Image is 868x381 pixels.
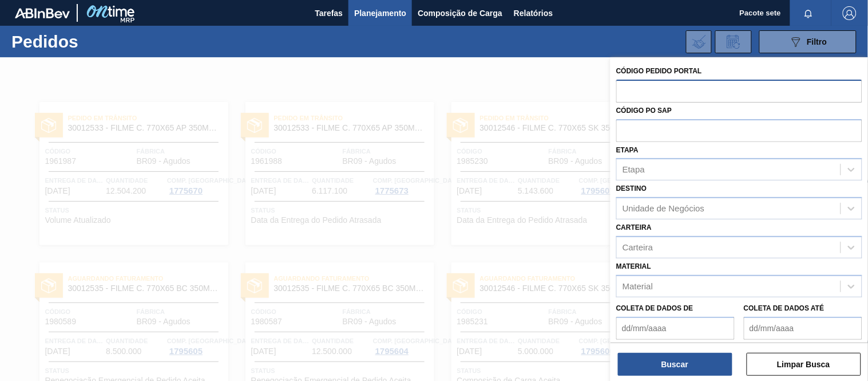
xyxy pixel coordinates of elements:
font: Destino [616,184,647,193]
img: TNhmsLtSVTkK8tSr43FrP2fwEKptu5GPRR3wAAAABJRU5ErkJggg== [15,8,70,18]
font: Planejamento [354,9,406,18]
font: Carteira [623,242,653,252]
font: Coleta de dados de [616,304,693,312]
font: Carteira [616,223,652,231]
font: Coleta de dados até [744,304,825,312]
input: dd/mm/aaaa [744,317,862,340]
font: Material [616,262,651,270]
font: Relatórios [514,9,553,18]
font: Etapa [623,165,645,175]
font: Material [623,281,653,291]
div: Importar Negociações dos Pedidos [686,30,712,53]
font: Etapa [616,146,639,154]
font: Pedidos [11,32,78,51]
button: Filtro [759,30,857,53]
font: Filtro [807,37,827,46]
font: Composição de Carga [418,9,502,18]
font: Tarefas [315,9,343,18]
font: Código PO SAP [616,107,672,115]
button: Notificações [790,5,827,21]
div: Solicitação de Revisão de Pedidos [715,30,752,53]
input: dd/mm/aaaa [616,317,735,340]
font: Pacote sete [740,9,781,17]
font: Unidade de Negócios [623,204,704,214]
img: Sair [843,6,857,20]
font: Código Pedido Portal [616,67,702,75]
